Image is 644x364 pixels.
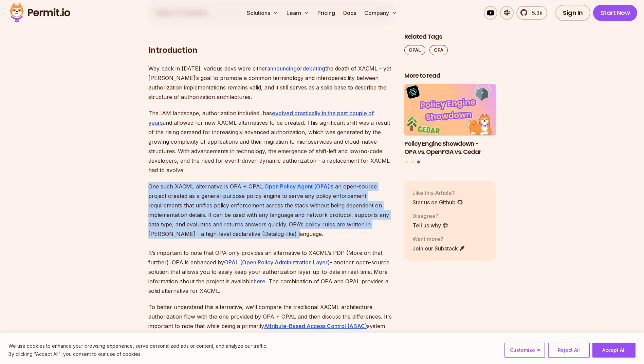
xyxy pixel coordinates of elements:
strong: Introduction [148,45,198,55]
a: OPA [429,45,448,55]
button: Accept All [592,343,636,358]
p: By clicking "Accept All", you consent to our use of cookies. [8,350,267,358]
a: announcing [267,65,297,72]
h2: Related Tags [404,33,496,41]
a: Docs [341,6,359,20]
p: Disagree? [412,212,448,220]
button: Go to slide 3 [417,160,420,163]
h2: More to read [404,72,496,80]
button: Solutions [244,6,281,20]
button: Company [362,6,400,20]
button: Customize [504,343,545,358]
p: One such XACML alternative is OPA + OPAL. is an open-source project created as a general-purpose ... [148,182,393,296]
a: debating [302,65,325,72]
a: Start Now [593,5,638,21]
p: Way back in [DATE], various devs were either or the death of XACML - yet [PERSON_NAME]’s goal to ... [148,64,393,102]
a: Pricing [315,6,338,20]
button: Go to slide 1 [405,161,408,163]
span: 5.3k [528,9,542,17]
p: Like this Article? [412,189,463,197]
a: OPAL (Open Policy Administration Layer) [224,259,330,266]
a: Attribute-Based Access Control (ABAC) [264,323,367,329]
button: Go to slide 2 [411,161,414,163]
h3: Policy Engine Showdown - OPA vs. OpenFGA vs. Cedar [404,139,496,156]
p: Want more? [412,235,465,243]
button: Reject All [548,343,590,358]
img: Policy Engine Showdown - OPA vs. OpenFGA vs. Cedar [404,84,496,136]
p: To better understand this alternative, we’ll compare the traditional XACML architecture authoriza... [148,302,393,340]
a: evolved drastically in the past couple of years [148,110,374,126]
div: Posts [404,84,496,164]
a: OPAL [404,45,425,55]
button: Learn [284,6,312,20]
p: The IAM landscape, authorization included, has and allowed for new XACML alternatives to be creat... [148,108,393,175]
a: Open Policy Agent (OPA) [264,183,330,190]
a: Tell us why [412,221,448,229]
a: Policy Engine Showdown - OPA vs. OpenFGA vs. Cedar Policy Engine Showdown - OPA vs. OpenFGA vs. C... [404,84,496,156]
li: 3 of 3 [404,84,496,156]
a: Star us on Github [412,198,463,206]
img: Permit logo [7,1,73,24]
a: Join our Substack [412,244,465,252]
a: Sign In [555,5,590,21]
a: 5.3k [516,6,547,20]
a: here [254,278,265,285]
p: We use cookies to enhance your browsing experience, serve personalized ads or content, and analyz... [8,342,267,350]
